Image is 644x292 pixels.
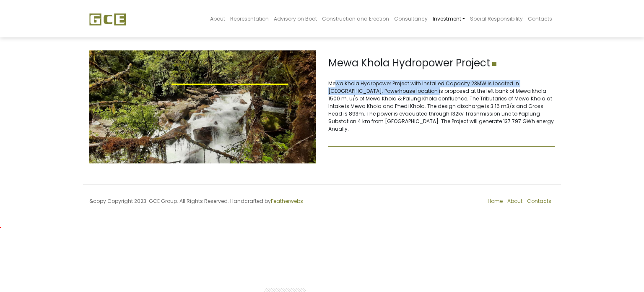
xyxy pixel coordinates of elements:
a: About [507,197,522,205]
a: Contacts [525,3,555,35]
span: Social Responsibility [470,15,523,22]
span: About [210,15,225,22]
a: Contacts [527,197,551,205]
span: Contacts [528,15,552,22]
a: Construction and Erection [319,3,392,35]
a: Investment [430,3,467,35]
span: Construction and Erection [322,15,389,22]
div: &copy Copyright 2023. GCE Group. All Rights Reserved. Handcrafted by [83,197,322,210]
a: Advisory on Boot [271,3,319,35]
span: Consultancy [394,15,428,22]
p: Mewa Khola Hydropower Project with Installed Capacity 23MW is located in [GEOGRAPHIC_DATA]. Power... [328,80,555,133]
a: Consultancy [392,3,430,35]
span: Advisory on Boot [274,15,317,22]
a: Featherwebs [271,197,303,205]
a: About [208,3,228,35]
a: Social Responsibility [467,3,525,35]
span: Investment [433,15,461,22]
span: Representation [230,15,269,22]
h1: Mewa Khola Hydropower Project [328,57,555,69]
a: Home [488,197,503,205]
a: Representation [228,3,271,35]
img: GCE Group [89,13,126,26]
